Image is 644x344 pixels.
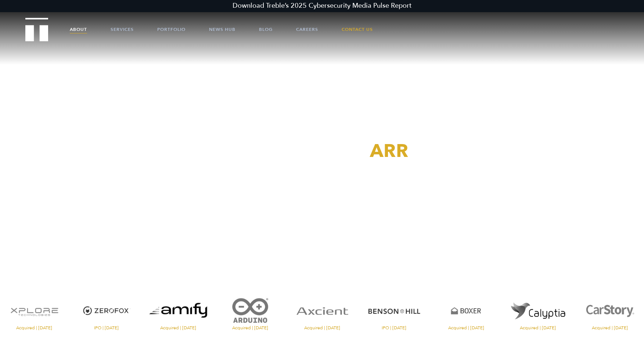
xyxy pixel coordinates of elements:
span: Acquired | [DATE] [576,326,644,330]
span: ARR [370,139,409,164]
a: Visit the Boxer website [432,296,500,330]
a: Visit the website [504,296,572,330]
img: CarStory logo [576,296,644,326]
a: Services [111,18,134,40]
a: Portfolio [157,18,186,40]
img: Treble logo [25,18,48,41]
a: Contact Us [342,18,373,40]
span: Acquired | [DATE] [144,326,212,330]
a: Visit the website [144,296,212,330]
span: Acquired | [DATE] [432,326,500,330]
a: Visit the website [216,296,284,330]
img: Axcient logo [288,296,356,326]
a: Visit the Axcient website [288,296,356,330]
span: Acquired | [DATE] [216,326,284,330]
a: News Hub [209,18,235,40]
a: Visit the Benson Hill website [360,296,428,330]
a: Visit the ZeroFox website [72,296,140,330]
a: Visit the CarStory website [576,296,644,330]
span: IPO | [DATE] [72,326,140,330]
span: Acquired | [DATE] [504,326,572,330]
a: Careers [296,18,318,40]
span: Acquired | [DATE] [288,326,356,330]
img: Benson Hill logo [360,296,428,326]
a: About [70,18,87,40]
span: IPO | [DATE] [360,326,428,330]
img: Boxer logo [432,296,500,326]
img: ZeroFox logo [72,296,140,326]
a: Blog [259,18,273,40]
